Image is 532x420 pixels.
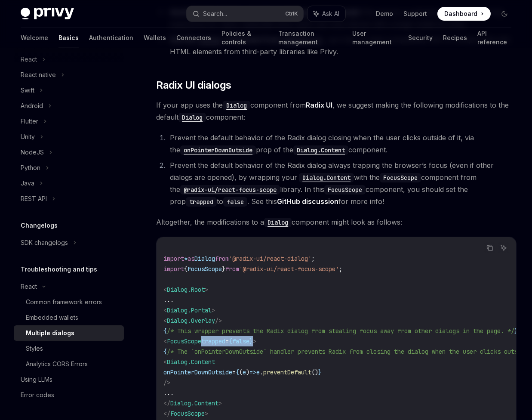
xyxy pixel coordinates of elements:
div: Styles [26,343,43,354]
button: Search...CtrlK [187,6,304,22]
span: ; [339,265,342,273]
span: '@radix-ui/react-focus-scope' [239,265,339,273]
span: = [232,368,236,376]
span: Ask AI [322,9,339,18]
img: dark logo [21,8,74,20]
span: FocusScope [188,265,222,273]
span: Dialog.Root [167,286,205,293]
code: @radix-ui/react-focus-scope [180,185,280,195]
span: < [163,286,167,293]
span: } [249,337,253,345]
span: > [218,399,222,407]
span: < [163,317,167,324]
span: preventDefault [263,368,311,376]
code: FocusScope [380,173,421,182]
a: Multiple dialogs [14,325,124,341]
span: } [222,265,225,273]
a: Styles [14,341,124,356]
button: Copy the contents from the code block [484,242,495,253]
a: Support [403,9,427,18]
span: import [163,255,184,262]
code: trapped [186,197,217,207]
span: ) [246,368,249,376]
span: /* This wrapper prevents the Radix dialog from stealing focus away from other dialogs in the page... [167,327,514,335]
code: Dialog [178,113,206,122]
span: Altogether, the modifications to a component might look as follows: [156,216,517,228]
span: = [225,337,229,345]
code: Dialog [223,101,250,110]
span: { [184,265,188,273]
span: > [212,306,215,314]
code: Dialog.Content [299,173,354,182]
div: Embedded wallets [26,312,78,323]
a: GitHub discussion [277,197,338,206]
span: e [256,368,260,376]
a: Transaction management [278,28,342,48]
a: Authentication [89,28,133,48]
a: API reference [477,28,511,48]
span: If your app uses the component from , we suggest making the following modifications to the defaul... [156,99,517,123]
a: onPointerDownOutside [180,145,256,154]
a: Basics [58,28,79,48]
div: React native [21,70,56,80]
span: Radix UI dialogs [156,78,231,92]
a: Wallets [144,28,166,48]
h5: Troubleshooting and tips [21,264,97,275]
div: Android [21,101,43,111]
span: onPointerDownOutside [163,368,232,376]
a: Dialog [264,218,292,226]
span: ( [239,368,243,376]
a: User management [353,28,398,48]
span: from [225,265,239,273]
span: { [163,327,167,335]
a: Dialog [223,101,250,109]
div: Error codes [21,390,54,400]
span: > [253,337,256,345]
span: { [229,337,232,345]
span: < [163,337,167,345]
span: Dialog.Content [170,399,218,407]
a: Connectors [176,28,211,48]
span: import [163,265,184,273]
span: /> [163,379,170,386]
span: ... [163,389,174,397]
span: Dashboard [444,9,477,18]
span: Dialog.Portal [167,306,212,314]
span: () [311,368,318,376]
span: Ctrl K [285,10,298,17]
li: Prevent the default behavior of the Radix dialog closing when the user clicks outside of it, via ... [167,132,517,156]
span: </ [163,410,170,417]
span: /> [215,317,222,324]
a: @radix-ui/react-focus-scope [180,185,280,194]
span: { [236,368,239,376]
div: NodeJS [21,147,44,157]
a: Radix UI [306,101,332,110]
code: onPointerDownOutside [180,145,256,155]
div: Java [21,178,34,188]
div: SDK changelogs [21,238,68,248]
span: > [205,410,208,417]
a: Demo [376,9,393,18]
code: Dialog.Content [293,145,348,155]
button: Ask AI [308,6,345,22]
a: Policies & controls [221,28,268,48]
button: Toggle dark mode [498,7,511,21]
span: Dialog.Overlay [167,317,215,324]
span: </ [163,399,170,407]
button: Ask AI [498,242,509,253]
span: false [232,337,249,345]
code: FocusScope [324,185,366,195]
a: Embedded wallets [14,310,124,325]
span: e [243,368,246,376]
span: as [188,255,194,262]
a: Security [408,28,433,48]
span: } [318,368,322,376]
span: '@radix-ui/react-dialog' [229,255,311,262]
span: < [163,306,167,314]
a: Welcome [21,28,48,48]
div: Common framework errors [26,297,102,307]
div: Python [21,163,40,173]
code: Dialog [264,218,292,227]
span: { [163,348,167,355]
